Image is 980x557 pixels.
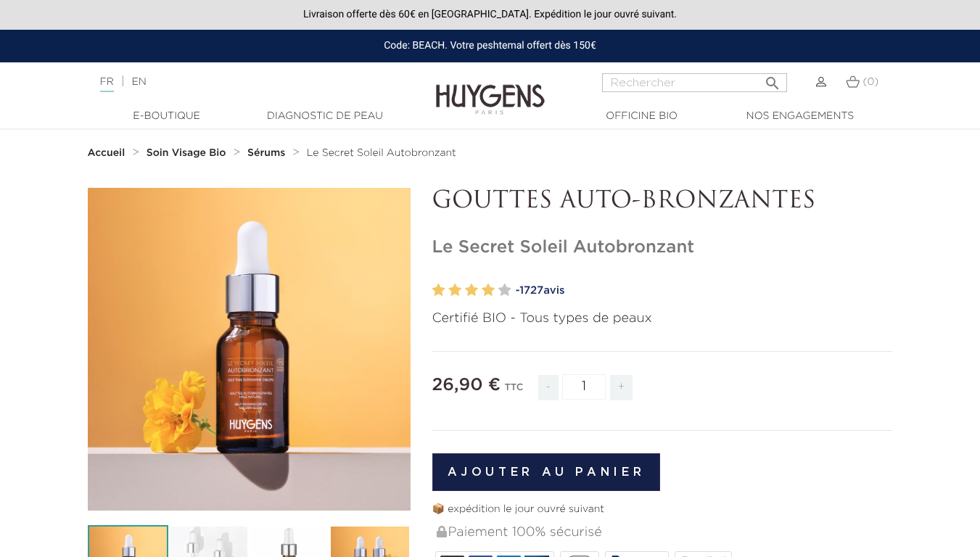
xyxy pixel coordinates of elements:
span: 1727 [519,285,543,296]
a: EN [131,77,146,87]
a: Le Secret Soleil Autobronzant [307,147,456,159]
span: - [538,375,559,400]
input: Rechercher [602,73,787,92]
a: FR [100,77,114,92]
button:  [759,69,786,88]
a: Diagnostic de peau [252,109,398,124]
h1: Le Secret Soleil Autobronzant [432,237,893,258]
a: Sérums [247,147,289,159]
a: Accueil [88,147,128,159]
div: TTC [504,372,523,411]
img: Huygens [436,61,545,117]
a: Soin Visage Bio [147,147,230,159]
label: 2 [448,280,461,301]
strong: Accueil [88,148,125,158]
span: + [610,375,633,400]
div: | [93,73,398,91]
p: Certifié BIO - Tous types de peaux [432,309,893,329]
label: 3 [465,280,478,301]
a: E-Boutique [94,109,239,124]
a: Officine Bio [569,109,715,124]
a: -1727avis [516,280,893,302]
span: 26,90 € [432,376,501,394]
label: 1 [432,280,445,301]
label: 4 [482,280,495,301]
input: Quantité [562,374,606,400]
p: 📦 expédition le jour ouvré suivant [432,502,893,517]
a: Nos engagements [728,109,873,124]
p: GOUTTES AUTO-BRONZANTES [432,188,893,215]
img: Paiement 100% sécurisé [437,526,447,537]
span: (0) [862,77,878,87]
label: 5 [498,280,511,301]
strong: Soin Visage Bio [147,148,226,158]
strong: Sérums [247,148,285,158]
button: Ajouter au panier [432,453,661,491]
div: Paiement 100% sécurisé [435,517,893,548]
i:  [764,70,781,88]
